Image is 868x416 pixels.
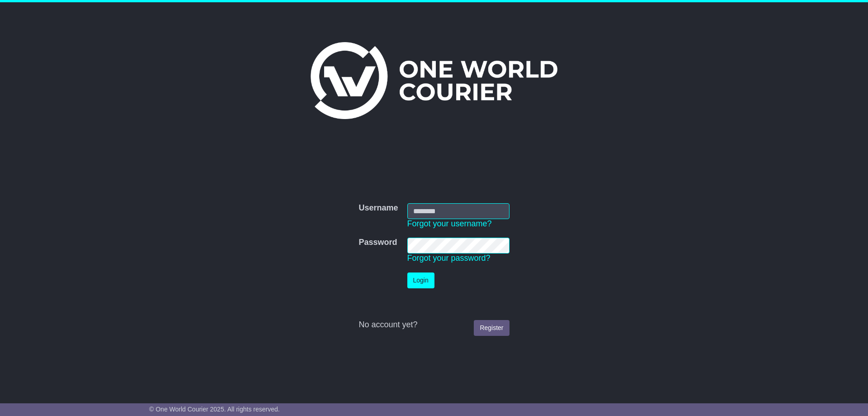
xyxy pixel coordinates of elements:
label: Password [359,238,397,248]
span: © One World Courier 2025. All rights reserved. [149,406,280,413]
a: Forgot your password? [407,253,491,263]
button: Login [407,273,434,288]
label: Username [359,203,398,213]
a: Forgot your username? [407,219,492,228]
img: One World [311,42,557,119]
a: Register [474,320,509,336]
div: No account yet? [359,320,509,330]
